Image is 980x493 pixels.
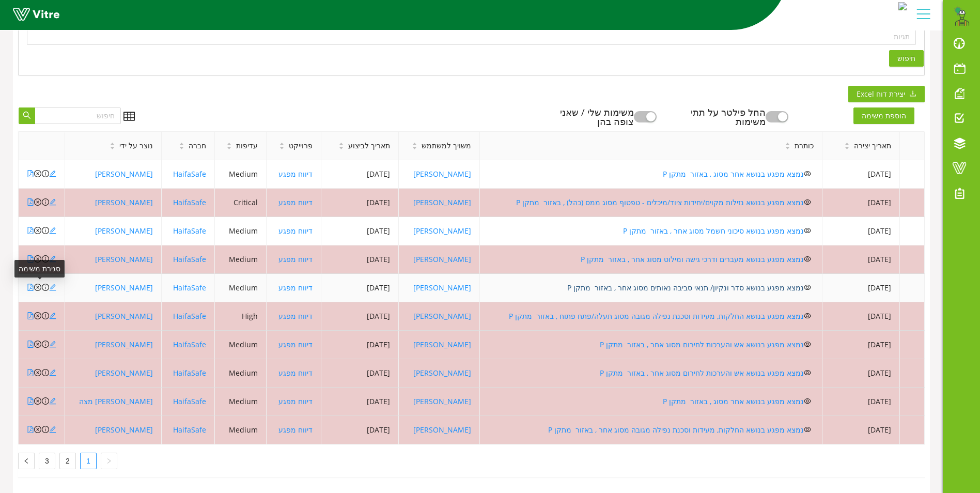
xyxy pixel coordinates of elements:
li: 2 [59,453,76,469]
a: דיווח מפגע [278,340,313,349]
li: 3 [39,453,55,469]
a: דיווח מפגע [278,226,313,236]
span: left [23,458,29,464]
a: 1 [81,453,96,469]
span: close-circle [34,426,41,433]
a: [PERSON_NAME] [413,226,471,236]
a: file-pdf [27,396,34,406]
span: table [123,111,135,122]
span: caret-up [785,141,790,147]
span: כותרת [795,140,814,151]
span: caret-up [279,141,285,147]
a: edit [49,254,56,264]
span: info-circle [42,341,49,348]
td: [DATE] [321,331,399,359]
a: HaifaSafe [173,283,206,292]
span: file-pdf [27,227,34,234]
td: [DATE] [321,359,399,388]
span: file-pdf [27,369,34,376]
td: Medium [215,245,267,274]
td: [DATE] [321,245,399,274]
span: close-circle [34,369,41,376]
td: [DATE] [321,160,399,189]
a: HaifaSafe [173,254,206,264]
a: דיווח מפגע [278,197,313,207]
a: file-pdf [27,169,34,179]
td: Medium [215,217,267,245]
span: file-pdf [27,312,34,319]
span: info-circle [42,397,49,405]
span: edit [49,426,56,433]
a: file-pdf [27,368,34,378]
td: [DATE] [321,388,399,416]
a: edit [49,368,56,378]
a: [PERSON_NAME] [95,311,153,321]
span: edit [49,227,56,234]
span: close-circle [34,198,41,206]
button: right [101,453,117,469]
td: High [215,302,267,331]
span: info-circle [42,227,49,234]
span: caret-up [844,141,850,147]
span: info-circle [42,312,49,319]
span: caret-down [179,145,184,151]
li: העמוד הבא [18,453,35,469]
a: [PERSON_NAME] [413,311,471,321]
span: חברה [189,140,206,151]
a: file-pdf [27,197,34,207]
a: נמצא מפגע בנושא סדר ונקיון/ תנאי סביבה נאותים מסוג אחר , באזור מתקן P [567,283,804,292]
span: info-circle [42,284,49,291]
span: caret-up [412,141,417,147]
span: eye [804,369,811,376]
span: caret-up [226,141,232,147]
span: edit [49,369,56,376]
li: 1 [80,453,97,469]
td: [DATE] [822,189,900,217]
a: דיווח מפגע [278,311,313,321]
a: [PERSON_NAME] [413,169,471,179]
span: close-circle [34,312,41,319]
td: Medium [215,388,267,416]
span: עדיפות [236,140,258,151]
a: edit [49,311,56,321]
span: הוספת משימה [853,107,914,124]
span: file-pdf [27,170,34,177]
span: edit [49,170,56,177]
a: 3 [39,453,55,469]
span: close-circle [34,170,41,177]
td: [DATE] [822,388,900,416]
span: info-circle [42,255,49,263]
a: file-pdf [27,254,34,264]
span: eye [804,198,811,206]
td: Medium [215,331,267,359]
span: right [106,458,112,464]
span: caret-down [785,145,790,151]
a: [PERSON_NAME] [95,169,153,179]
td: Medium [215,359,267,388]
a: edit [49,340,56,349]
a: [PERSON_NAME] [95,283,153,292]
span: חיפוש [897,53,915,64]
a: [PERSON_NAME] [413,283,471,292]
span: caret-up [110,141,115,147]
span: info-circle [42,198,49,206]
span: file-pdf [27,397,34,405]
a: [PERSON_NAME] מצה [79,396,153,406]
button: search [19,107,35,124]
span: eye [804,397,811,405]
span: caret-up [179,141,184,147]
span: eye [804,170,811,177]
span: close-circle [34,341,41,348]
div: משימות שלי / שאני צופה בהן [546,107,634,126]
span: משויך למשתמש [422,140,471,151]
a: HaifaSafe [173,396,206,406]
a: דיווח מפגע [278,425,313,435]
a: [PERSON_NAME] [95,368,153,378]
td: Critical [215,189,267,217]
td: [DATE] [321,189,399,217]
td: [DATE] [321,416,399,444]
a: edit [49,197,56,207]
a: נמצא מפגע בנושא אש והערכות לחירום מסוג אחר , באזור מתקן P [600,340,804,349]
a: HaifaSafe [173,340,206,349]
span: edit [49,255,56,263]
